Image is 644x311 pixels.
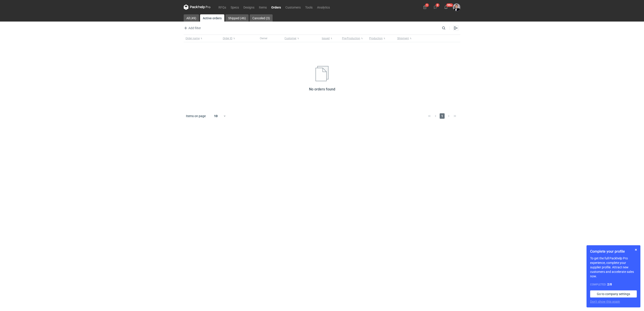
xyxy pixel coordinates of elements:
input: Search [441,25,455,31]
button: 1 [421,4,428,11]
h2: No orders found [309,87,335,92]
button: Don’t show this again [590,299,620,304]
button: Add filter [183,25,201,31]
p: To get the full Packhelp Pro experience, complete your supplier profile. Attract new customers an... [590,256,637,278]
a: Orders [269,4,283,10]
a: Designs [241,4,257,10]
a: Tools [303,4,315,10]
button: 2 [432,4,439,11]
a: Customers [283,4,303,10]
a: Canceled (3) [250,14,273,22]
span: Items on page [186,114,206,118]
button: 99+ [442,4,450,11]
span: 1 [440,113,445,119]
a: Analytics [315,4,332,10]
a: Specs [228,4,241,10]
a: Items [257,4,269,10]
a: All (49) [184,14,199,22]
img: Filip Sobolewski [453,4,460,11]
a: Active orders [200,14,224,22]
h1: Complete your profile [590,249,637,254]
div: 10 [209,113,223,119]
a: Go to company settings [590,290,637,298]
strong: 2 / 8 [607,283,612,286]
div: Completed: [590,282,637,287]
button: Skip for now [633,247,639,252]
a: RFQs [216,4,228,10]
a: Shipped (46) [225,14,249,22]
svg: Packhelp Pro [184,4,211,10]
